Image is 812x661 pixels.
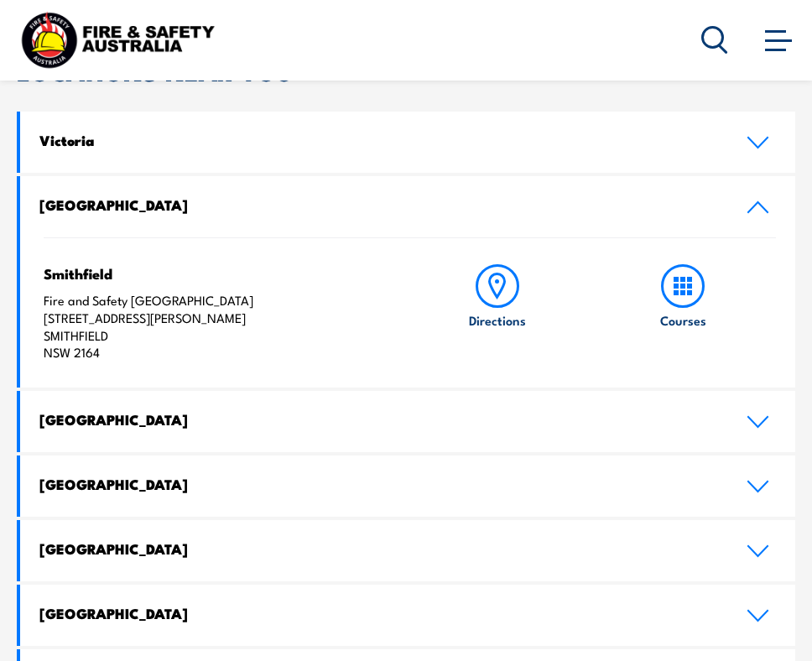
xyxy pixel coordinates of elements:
[20,176,795,237] a: [GEOGRAPHIC_DATA]
[20,112,795,173] a: Victoria
[469,311,526,329] h6: Directions
[20,391,795,452] a: [GEOGRAPHIC_DATA]
[39,410,721,429] h4: [GEOGRAPHIC_DATA]
[39,475,721,493] h4: [GEOGRAPHIC_DATA]
[39,195,721,214] h4: [GEOGRAPHIC_DATA]
[17,60,795,81] h2: LOCATIONS NEAR YOU
[660,311,706,329] h6: Courses
[44,292,383,362] p: Fire and Safety [GEOGRAPHIC_DATA] [STREET_ADDRESS][PERSON_NAME] SMITHFIELD NSW 2164
[39,539,721,558] h4: [GEOGRAPHIC_DATA]
[404,264,591,362] a: Directions
[590,264,776,362] a: Courses
[20,520,795,581] a: [GEOGRAPHIC_DATA]
[20,585,795,646] a: [GEOGRAPHIC_DATA]
[44,264,383,283] h4: Smithfield
[20,455,795,517] a: [GEOGRAPHIC_DATA]
[39,604,721,622] h4: [GEOGRAPHIC_DATA]
[39,131,721,149] h4: Victoria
